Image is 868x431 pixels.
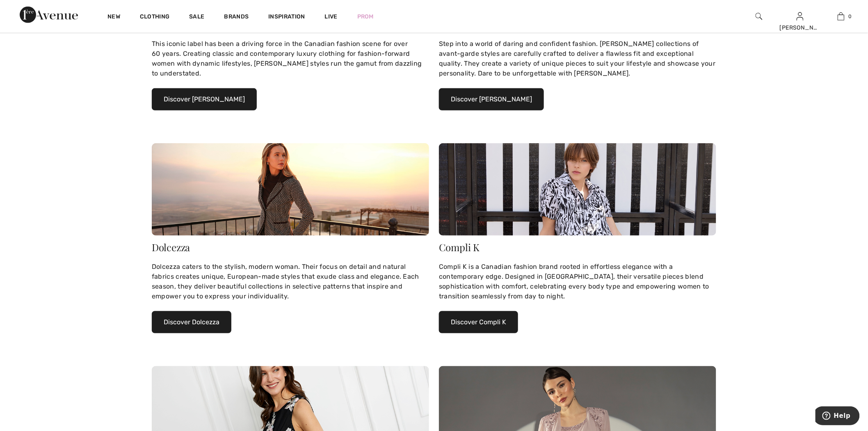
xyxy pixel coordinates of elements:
img: 1ère Avenue [20,7,78,23]
button: Discover Compli K [439,311,518,333]
a: Sign In [797,12,804,20]
a: Live [325,12,338,21]
button: Discover [PERSON_NAME] [439,88,544,110]
a: Brands [224,13,249,22]
div: Compli K is a Canadian fashion brand rooted in effortless elegance with a contemporary edge. Desi... [439,262,716,301]
span: Inspiration [268,13,305,22]
img: Dolcezza [152,143,429,236]
div: [PERSON_NAME] [780,23,820,32]
div: Compli K [439,242,716,252]
span: 0 [849,13,852,20]
iframe: Opens a widget where you can find more information [815,406,860,427]
a: Clothing [140,13,169,22]
button: Discover Dolcezza [152,311,231,333]
button: Discover [PERSON_NAME] [152,88,257,110]
img: Compli K [439,143,716,236]
a: Sale [189,13,204,22]
div: Dolcezza caters to the stylish, modern woman. Their focus on detail and natural fabrics creates u... [152,262,429,301]
a: 0 [821,11,861,21]
div: Step into a world of daring and confident fashion. [PERSON_NAME] collections of avant-garde style... [439,39,716,78]
div: This iconic label has been a driving force in the Canadian fashion scene for over 60 years. Creat... [152,39,429,78]
div: Dolcezza [152,242,429,252]
a: Prom [357,12,374,21]
img: My Bag [838,11,845,21]
img: search the website [756,11,763,21]
a: New [107,13,120,22]
img: My Info [797,11,804,21]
